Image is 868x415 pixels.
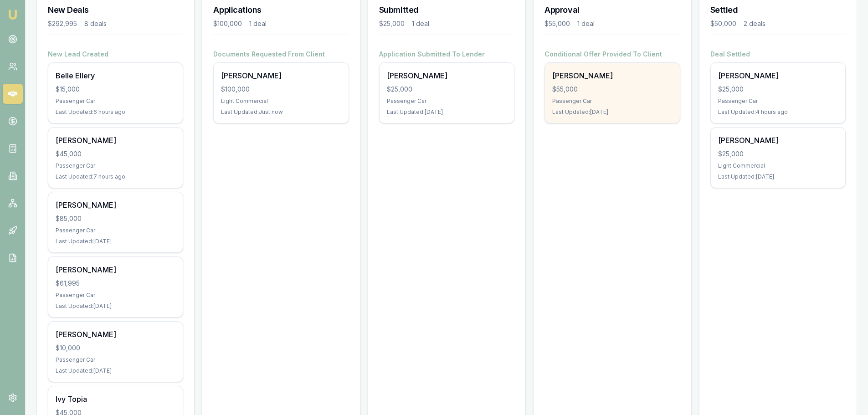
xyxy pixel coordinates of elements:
[56,108,175,116] div: Last Updated: 6 hours ago
[213,4,349,16] h3: Applications
[48,4,183,16] h3: New Deals
[56,329,175,340] div: [PERSON_NAME]
[412,19,429,28] div: 1 deal
[56,356,175,364] div: Passenger Car
[249,19,267,28] div: 1 deal
[710,50,846,59] h4: Deal Settled
[718,173,838,180] div: Last Updated: [DATE]
[221,85,341,94] div: $100,000
[718,108,838,116] div: Last Updated: 4 hours ago
[221,70,341,81] div: [PERSON_NAME]
[213,19,242,28] div: $100,000
[552,108,672,116] div: Last Updated: [DATE]
[56,302,175,310] div: Last Updated: [DATE]
[379,50,514,59] h4: Application Submitted To Lender
[544,50,680,59] h4: Conditional Offer Provided To Client
[718,97,838,105] div: Passenger Car
[56,227,175,234] div: Passenger Car
[56,173,175,180] div: Last Updated: 7 hours ago
[56,343,175,353] div: $10,000
[387,97,507,105] div: Passenger Car
[552,85,672,94] div: $55,000
[56,70,175,81] div: Belle Ellery
[56,394,175,405] div: Ivy Topia
[544,4,680,16] h3: Approval
[56,238,175,245] div: Last Updated: [DATE]
[56,292,175,299] div: Passenger Car
[552,70,672,81] div: [PERSON_NAME]
[387,70,507,81] div: [PERSON_NAME]
[544,19,570,28] div: $55,000
[710,4,846,16] h3: Settled
[718,135,838,146] div: [PERSON_NAME]
[387,85,507,94] div: $25,000
[718,70,838,81] div: [PERSON_NAME]
[84,19,107,28] div: 8 deals
[56,279,175,288] div: $61,995
[379,4,514,16] h3: Submitted
[48,19,77,28] div: $292,995
[718,149,838,159] div: $25,000
[56,135,175,146] div: [PERSON_NAME]
[56,264,175,275] div: [PERSON_NAME]
[56,162,175,169] div: Passenger Car
[379,19,405,28] div: $25,000
[213,50,349,59] h4: Documents Requested From Client
[56,367,175,374] div: Last Updated: [DATE]
[56,200,175,210] div: [PERSON_NAME]
[552,97,672,105] div: Passenger Car
[577,19,595,28] div: 1 deal
[48,50,183,59] h4: New Lead Created
[221,108,341,116] div: Last Updated: Just now
[56,149,175,159] div: $45,000
[718,162,838,169] div: Light Commercial
[56,214,175,223] div: $85,000
[710,19,736,28] div: $50,000
[718,85,838,94] div: $25,000
[221,97,341,105] div: Light Commercial
[56,97,175,105] div: Passenger Car
[744,19,765,28] div: 2 deals
[387,108,507,116] div: Last Updated: [DATE]
[56,85,175,94] div: $15,000
[7,9,18,20] img: emu-icon-u.png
